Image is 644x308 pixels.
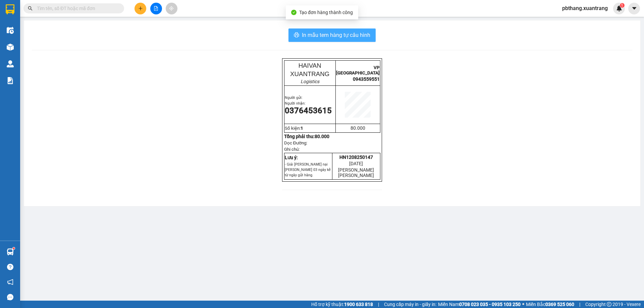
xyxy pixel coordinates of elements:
[302,31,370,39] span: In mẫu tem hàng tự cấu hình
[285,106,332,115] span: 0376453615
[28,6,33,11] span: search
[7,248,14,255] img: warehouse-icon
[631,5,637,11] span: caret-down
[7,44,14,51] img: warehouse-icon
[166,3,177,14] button: aim
[438,301,521,308] span: Miền Nam
[135,3,146,14] button: plus
[150,3,162,14] button: file-add
[67,18,98,24] span: 0943559551
[138,6,143,11] span: plus
[290,70,329,77] span: XUANTRANG
[7,294,13,300] span: message
[154,6,158,11] span: file-add
[13,247,15,249] sup: 1
[384,301,436,308] span: Cung cấp máy in - giấy in:
[339,155,373,160] span: HN1208250147
[8,12,47,19] span: XUANTRANG
[351,125,365,131] span: 80.000
[285,101,306,106] span: Người nhận:
[285,162,331,177] span: - Giải [PERSON_NAME] nại [PERSON_NAME] 03 ngày kể từ ngày gửi hàng.
[285,96,303,100] span: Người gửi:
[338,167,374,178] span: [PERSON_NAME] [PERSON_NAME]
[545,302,574,307] strong: 0369 525 060
[37,5,116,12] input: Tìm tên, số ĐT hoặc mã đơn
[315,134,329,139] span: 80.000
[557,4,613,12] span: pbthang.xuantrang
[284,140,308,145] span: Dọc Đường:
[7,279,13,285] span: notification
[299,10,353,15] span: Tạo đơn hàng thành công
[620,3,625,8] sup: 1
[301,79,319,84] em: Logistics
[16,4,39,11] span: HAIVAN
[299,62,321,69] span: HAIVAN
[3,47,50,57] span: 0383957701
[344,302,373,307] strong: 1900 633 818
[353,76,380,82] span: 0943559551
[3,38,20,43] span: Người gửi:
[284,147,300,152] span: Ghi chú:
[284,134,329,139] strong: Tổng phải thu:
[378,301,379,308] span: |
[17,20,39,27] em: Logistics
[301,126,303,131] span: 1
[349,161,363,166] span: [DATE]
[54,7,98,17] span: VP [GEOGRAPHIC_DATA]
[7,77,14,84] img: solution-icon
[336,65,380,75] span: VP [GEOGRAPHIC_DATA]
[526,301,574,308] span: Miền Bắc
[621,3,623,8] span: 1
[522,303,524,306] span: ⚪️
[288,28,376,42] button: printerIn mẫu tem hàng tự cấu hình
[291,10,297,15] span: check-circle
[285,126,303,131] span: Số kiện:
[7,60,14,67] img: warehouse-icon
[169,6,174,11] span: aim
[294,32,299,39] span: printer
[311,301,373,308] span: Hỗ trợ kỹ thuật:
[7,27,14,34] img: warehouse-icon
[459,302,521,307] strong: 0708 023 035 - 0935 103 250
[6,4,14,14] img: logo-vxr
[607,302,611,307] span: copyright
[579,301,580,308] span: |
[7,264,13,270] span: question-circle
[616,5,622,11] img: icon-new-feature
[285,155,298,160] strong: Lưu ý:
[3,43,23,47] span: Người nhận:
[628,3,640,14] button: caret-down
